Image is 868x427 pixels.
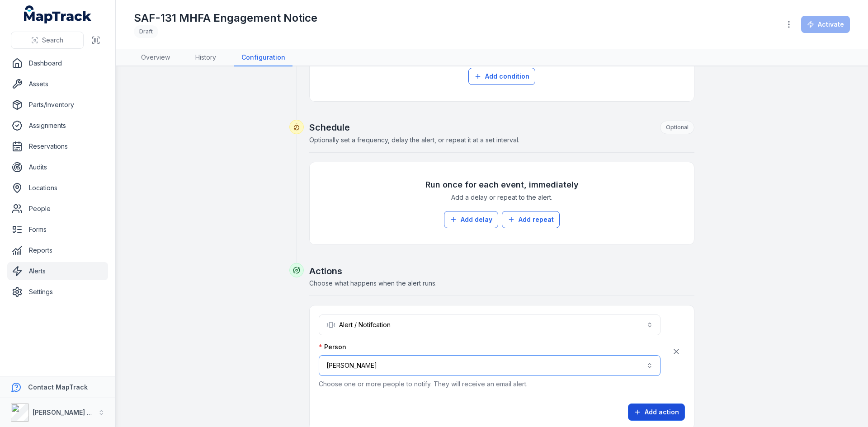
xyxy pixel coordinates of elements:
[660,121,694,134] div: Optional
[451,193,552,202] span: Add a delay or repeat to the alert.
[7,158,108,176] a: Audits
[24,5,92,23] a: MapTrack
[7,200,108,218] a: People
[7,241,108,259] a: Reports
[502,211,560,228] button: Add repeat
[444,211,498,228] button: Add delay
[628,404,685,421] button: Add action
[134,11,317,25] h1: SAF-131 MHFA Engagement Notice
[468,68,535,85] button: Add condition
[319,380,660,389] p: Choose one or more people to notify. They will receive an email alert.
[7,262,108,280] a: Alerts
[309,265,694,277] h2: Actions
[425,178,579,191] h3: Run once for each event, immediately
[319,314,660,335] button: Alert / Notifcation
[7,137,108,155] a: Reservations
[234,49,292,66] a: Configuration
[7,75,108,93] a: Assets
[33,408,107,416] strong: [PERSON_NAME] Group
[134,49,177,66] a: Overview
[7,283,108,301] a: Settings
[188,49,223,66] a: History
[28,383,88,391] strong: Contact MapTrack
[319,343,346,352] label: Person
[319,355,660,376] button: [PERSON_NAME]
[7,221,108,239] a: Forms
[11,32,84,49] button: Search
[134,25,158,38] div: Draft
[309,279,437,287] span: Choose what happens when the alert runs.
[309,121,694,134] h2: Schedule
[7,179,108,197] a: Locations
[42,36,63,45] span: Search
[7,117,108,135] a: Assignments
[7,54,108,72] a: Dashboard
[7,96,108,114] a: Parts/Inventory
[309,136,519,144] span: Optionally set a frequency, delay the alert, or repeat it at a set interval.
